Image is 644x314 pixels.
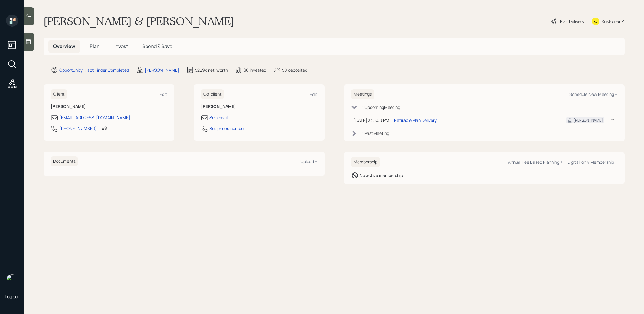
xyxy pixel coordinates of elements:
div: Edit [160,91,167,97]
h6: Documents [51,156,78,166]
div: [EMAIL_ADDRESS][DOMAIN_NAME] [59,114,130,121]
h6: [PERSON_NAME] [51,104,167,109]
div: Log out [5,294,19,299]
div: [DATE] at 5:00 PM [354,117,389,123]
div: Kustomer [602,18,620,25]
h6: Co-client [201,89,224,99]
div: $229k net-worth [195,67,228,73]
div: Plan Delivery [560,18,584,25]
div: $0 invested [244,67,266,73]
div: EST [102,125,109,131]
div: $0 deposited [282,67,307,73]
div: Set email [209,114,228,121]
div: Retirable Plan Delivery [394,117,437,123]
div: 1 Past Meeting [362,130,389,136]
div: Annual Fee Based Planning + [508,159,563,165]
div: [PERSON_NAME] [574,118,603,123]
span: Spend & Save [142,43,172,50]
div: No active membership [360,172,403,178]
div: Digital-only Membership + [568,159,617,165]
div: Set phone number [209,125,245,132]
span: Invest [114,43,128,50]
img: treva-nostdahl-headshot.png [6,274,18,286]
h6: [PERSON_NAME] [201,104,317,109]
h6: Client [51,89,67,99]
span: Plan [90,43,100,50]
div: Edit [310,91,317,97]
div: [PERSON_NAME] [145,67,179,73]
h6: Membership [351,157,380,167]
div: Schedule New Meeting + [569,91,617,97]
h6: Meetings [351,89,374,99]
h1: [PERSON_NAME] & [PERSON_NAME] [44,15,234,28]
div: 1 Upcoming Meeting [362,104,400,110]
span: Overview [53,43,75,50]
div: [PHONE_NUMBER] [59,125,97,132]
div: Opportunity · Fact Finder Completed [59,67,129,73]
div: Upload + [300,159,317,164]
